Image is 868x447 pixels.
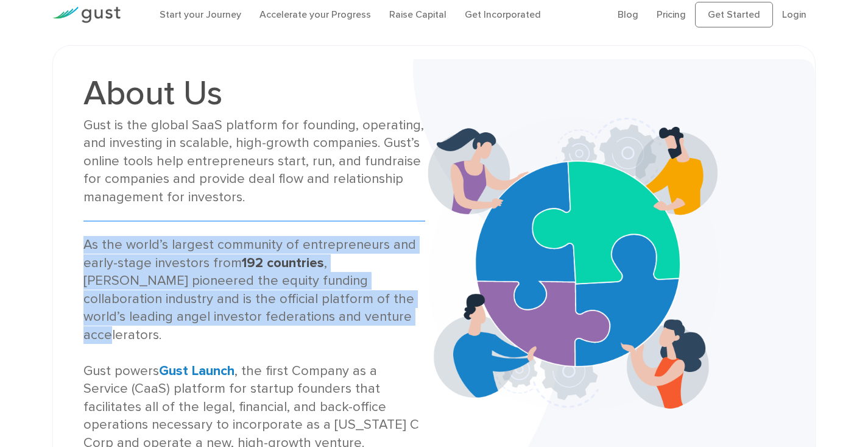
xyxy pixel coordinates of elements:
[782,9,806,20] a: Login
[242,255,324,271] strong: 192 countries
[159,363,235,379] a: Gust Launch
[618,9,638,20] a: Blog
[657,9,686,20] a: Pricing
[83,76,425,110] h1: About Us
[465,9,541,20] a: Get Incorporated
[52,7,121,23] img: Gust Logo
[695,2,773,27] a: Get Started
[389,9,446,20] a: Raise Capital
[160,9,241,20] a: Start your Journey
[83,116,425,206] div: Gust is the global SaaS platform for founding, operating, and investing in scalable, high-growth ...
[259,9,371,20] a: Accelerate your Progress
